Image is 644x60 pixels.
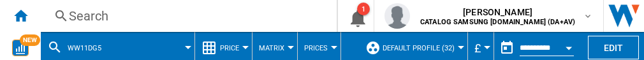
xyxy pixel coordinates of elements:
span: Matrix [259,44,284,52]
img: wise-card.svg [12,40,29,56]
b: CATALOG SAMSUNG [DOMAIN_NAME] (DA+AV) [420,18,575,26]
button: Open calendar [557,34,580,57]
span: [PERSON_NAME] [420,6,575,19]
span: Prices [304,44,328,52]
span: £ [474,41,481,55]
img: profile.jpg [384,3,410,29]
div: 1 [357,3,370,15]
span: NEW [20,34,40,46]
button: Edit [588,36,639,59]
span: Price [220,44,239,52]
span: ww11dg5 [68,44,101,52]
div: Search [69,7,304,25]
span: Default profile (32) [383,44,455,52]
